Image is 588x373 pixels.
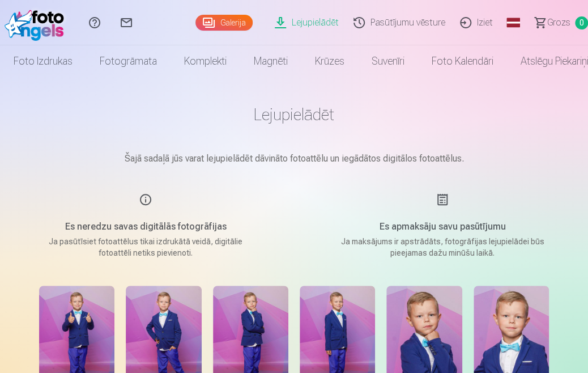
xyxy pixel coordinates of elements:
[195,15,253,31] a: Galerija
[38,236,253,258] p: Ja pasūtīsiet fotoattēlus tikai izdrukātā veidā, digitālie fotoattēli netiks pievienoti.
[358,45,418,77] a: Suvenīri
[335,220,550,234] h5: Es apmaksāju savu pasūtījumu
[301,45,358,77] a: Krūzes
[86,45,171,77] a: Fotogrāmata
[240,45,301,77] a: Magnēti
[5,5,70,41] img: /fa1
[575,16,588,29] span: 0
[418,45,507,77] a: Foto kalendāri
[11,104,577,125] h1: Lejupielādēt
[547,16,570,29] span: Grozs
[11,152,577,166] p: Šajā sadaļā jūs varat lejupielādēt dāvināto fotoattēlu un iegādātos digitālos fotoattēlus.
[171,45,240,77] a: Komplekti
[38,220,253,234] h5: Es neredzu savas digitālās fotogrāfijas
[335,236,550,258] p: Ja maksājums ir apstrādāts, fotogrāfijas lejupielādei būs pieejamas dažu minūšu laikā.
